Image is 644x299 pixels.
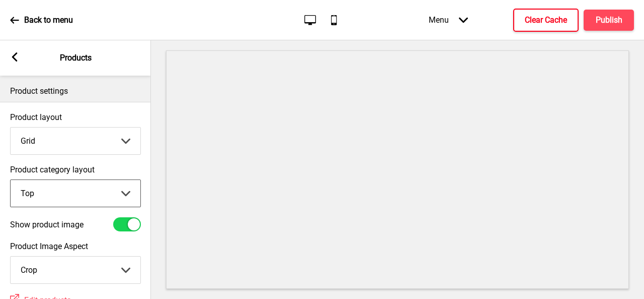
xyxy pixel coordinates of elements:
h4: Clear Cache [525,15,567,26]
label: Product category layout [10,165,141,174]
button: Publish [584,10,634,31]
label: Product Image Aspect [10,242,141,251]
a: Back to menu [10,7,73,34]
div: Menu [419,5,478,35]
button: Clear Cache [513,9,579,32]
p: Product settings [10,86,141,97]
p: Products [60,52,92,64]
h4: Publish [596,15,622,26]
p: Back to menu [24,15,73,26]
label: Show product image [10,220,84,229]
label: Product layout [10,112,141,122]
